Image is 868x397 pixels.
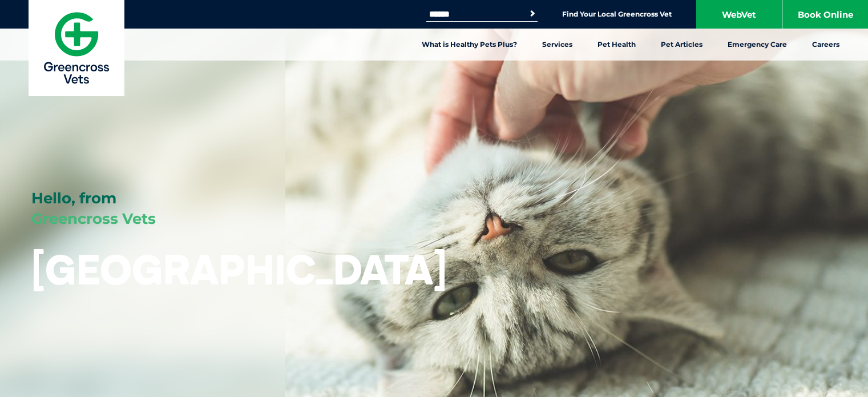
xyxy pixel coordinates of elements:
[31,247,447,292] h1: [GEOGRAPHIC_DATA]
[527,8,538,19] button: Search
[409,29,530,61] a: What is Healthy Pets Plus?
[715,29,800,61] a: Emergency Care
[31,210,156,228] span: Greencross Vets
[585,29,648,61] a: Pet Health
[562,10,672,19] a: Find Your Local Greencross Vet
[648,29,715,61] a: Pet Articles
[31,189,116,207] span: Hello, from
[800,29,852,61] a: Careers
[530,29,585,61] a: Services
